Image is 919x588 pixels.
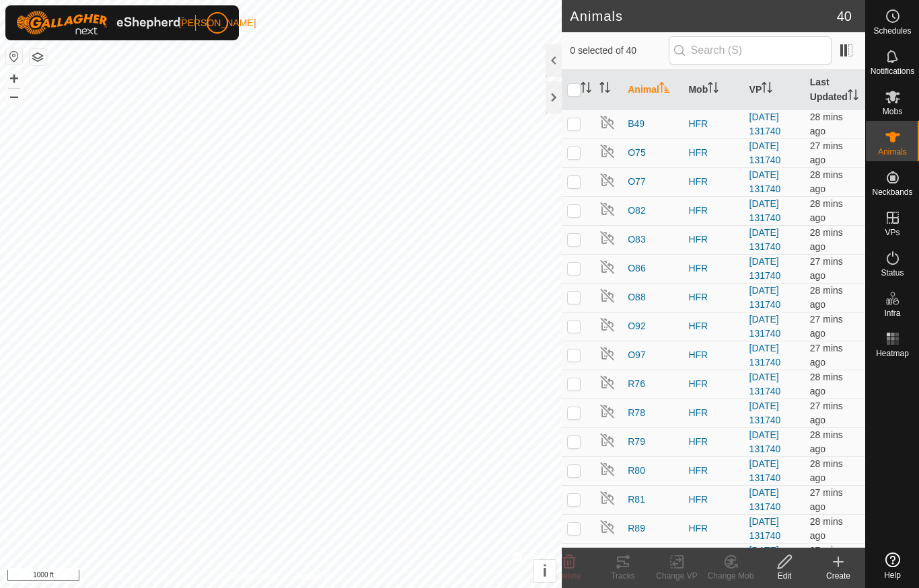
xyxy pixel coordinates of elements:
p-sorticon: Activate to sort [599,84,610,95]
span: Status [881,269,904,277]
span: 12 Aug 2025 at 10:32 am [810,112,843,136]
span: 12 Aug 2025 at 10:32 am [810,314,843,339]
span: 12 Aug 2025 at 10:32 am [810,487,843,512]
div: HFR [688,204,738,218]
span: R81 [628,493,645,507]
span: 12 Aug 2025 at 10:32 am [810,429,843,454]
span: O97 [628,348,645,362]
a: [DATE] 131740 [749,140,781,165]
a: Contact Us [294,571,334,583]
div: HFR [688,146,738,160]
span: 12 Aug 2025 at 10:33 am [810,545,843,570]
button: + [6,71,22,87]
img: returning off [599,317,616,333]
div: HFR [688,290,738,304]
a: [DATE] 131740 [749,401,781,425]
span: Infra [884,309,900,317]
div: HFR [688,406,738,420]
a: [DATE] 131740 [749,198,781,223]
span: 12 Aug 2025 at 10:32 am [810,169,843,194]
a: [DATE] 131740 [749,256,781,281]
a: [DATE] 131740 [749,314,781,339]
div: Tracks [596,570,650,582]
a: [DATE] 131740 [749,285,781,310]
span: Delete [558,571,581,581]
img: returning off [599,345,616,362]
div: HFR [688,493,738,507]
div: HFR [688,435,738,449]
span: 12 Aug 2025 at 10:32 am [810,372,843,396]
span: 12 Aug 2025 at 10:32 am [810,256,843,281]
img: returning off [599,288,616,304]
span: O83 [628,233,645,247]
img: returning off [599,230,616,246]
a: [DATE] 131740 [749,429,781,454]
span: i [542,562,547,580]
th: Last Updated [805,70,865,110]
a: [DATE] 131740 [749,516,781,541]
img: returning off [599,490,616,506]
span: O77 [628,175,645,189]
div: HFR [688,261,738,276]
span: Mobs [883,108,902,116]
span: O88 [628,290,645,304]
div: HFR [688,348,738,362]
th: Animal [622,70,683,110]
div: Change Mob [704,570,758,582]
p-sorticon: Activate to sort [581,84,591,95]
span: R79 [628,435,645,449]
h2: Animals [570,8,837,24]
div: HFR [688,175,738,189]
p-sorticon: Activate to sort [762,84,772,95]
a: [DATE] 131740 [749,343,781,368]
span: O82 [628,204,645,218]
button: Reset Map [6,48,22,65]
span: Notifications [871,67,914,75]
span: B49 [628,117,645,131]
span: [PERSON_NAME] [178,16,256,30]
span: Neckbands [872,188,912,196]
a: [DATE] 131740 [749,372,781,396]
span: O92 [628,319,645,333]
a: Help [866,547,919,585]
img: returning off [599,201,616,217]
a: [DATE] 131740 [749,112,781,136]
a: [DATE] 131740 [749,487,781,512]
span: 12 Aug 2025 at 10:32 am [810,343,843,368]
span: 12 Aug 2025 at 10:32 am [810,285,843,310]
span: Help [884,571,901,579]
div: HFR [688,233,738,247]
span: O86 [628,261,645,276]
p-sorticon: Activate to sort [848,91,858,102]
div: HFR [688,464,738,478]
span: Schedules [873,27,911,35]
button: i [534,560,556,582]
div: Edit [758,570,811,582]
span: 40 [837,6,852,26]
a: [DATE] 131740 [749,545,781,570]
span: 12 Aug 2025 at 10:32 am [810,516,843,541]
a: [DATE] 131740 [749,458,781,483]
span: 12 Aug 2025 at 10:32 am [810,227,843,252]
div: Create [811,570,865,582]
a: [DATE] 131740 [749,227,781,252]
img: returning off [599,461,616,477]
div: HFR [688,377,738,391]
img: returning off [599,374,616,390]
button: Map Layers [30,49,46,65]
div: HFR [688,117,738,131]
a: Privacy Policy [228,571,279,583]
div: Change VP [650,570,704,582]
input: Search (S) [669,36,832,65]
div: HFR [688,521,738,536]
th: Mob [683,70,743,110]
span: 0 selected of 40 [570,44,668,58]
div: HFR [688,319,738,333]
img: returning off [599,432,616,448]
img: returning off [599,143,616,159]
img: Gallagher Logo [16,11,184,35]
span: R89 [628,521,645,536]
img: returning off [599,519,616,535]
span: Animals [878,148,907,156]
span: 12 Aug 2025 at 10:33 am [810,140,843,165]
